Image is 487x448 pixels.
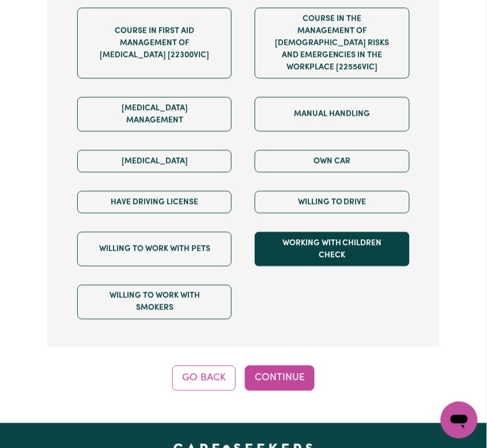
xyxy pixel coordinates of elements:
[441,402,478,439] iframe: Button to launch messaging window
[245,366,315,391] button: Continue
[255,150,409,172] button: Own Car
[172,366,236,391] button: Go Back
[255,191,409,213] button: Willing to drive
[77,191,232,213] button: Have driving license
[255,97,409,131] button: Manual Handling
[77,97,232,131] button: [MEDICAL_DATA] Management
[77,7,232,78] button: Course in First Aid Management of [MEDICAL_DATA] [22300VIC]
[255,7,409,78] button: Course in the Management of [DEMOGRAPHIC_DATA] Risks and Emergencies in the Workplace [22556VIC]
[255,232,409,266] button: Working with Children Check
[77,150,232,172] button: [MEDICAL_DATA]
[77,232,232,266] button: Willing to work with pets
[77,285,232,319] button: Willing to work with smokers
